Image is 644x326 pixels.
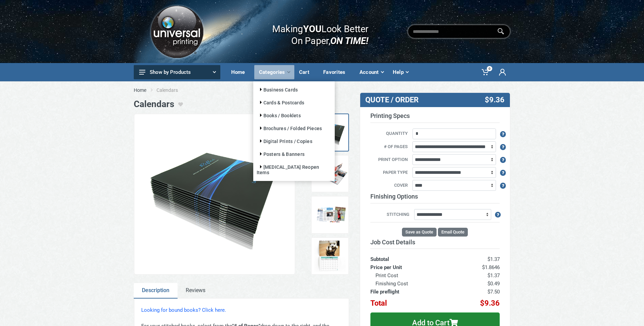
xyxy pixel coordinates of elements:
[141,139,288,249] img: Saddlestich Book
[134,87,146,94] a: Home
[254,65,294,79] div: Categories
[318,63,355,81] a: Favorites
[134,283,178,299] a: Description
[311,196,349,234] a: Samples
[141,307,226,313] a: Looking for bound books? Click here.
[438,228,468,237] button: Email Quote
[370,249,455,263] th: Subtotal
[370,239,500,246] h3: Job Cost Details
[157,87,188,94] li: Calendars
[311,237,349,275] a: Calendar
[313,198,347,232] img: Samples
[370,280,455,288] th: Finishing Cost
[257,100,305,105] a: Cards & Postcards
[318,65,355,79] div: Favorites
[259,16,369,47] div: Making Look Better On Paper,
[370,296,455,307] th: Total
[370,271,455,280] th: Print Cost
[257,151,305,157] a: Posters & Banners
[257,126,322,131] a: Brochures / Folded Pieces
[257,164,319,175] a: [MEDICAL_DATA] Reopen Items
[294,65,318,79] div: Cart
[257,113,301,118] a: Books / Booklets
[178,283,214,299] a: Reviews
[148,3,205,60] img: Logo.png
[487,272,500,279] span: $1.37
[487,289,500,295] span: $7.50
[480,299,500,307] span: $9.36
[134,65,220,79] button: Show by Products
[402,228,437,237] button: Save as Quote
[370,288,455,296] th: File preflight
[388,65,413,79] div: Help
[257,139,312,144] a: Digital Prints / Copies
[487,256,500,262] span: $1.37
[487,66,492,71] span: 0
[355,65,388,79] div: Account
[257,87,298,93] a: Business Cards
[313,239,347,273] img: Calendar
[482,264,500,270] span: $1.8646
[303,23,321,35] b: YOU
[365,182,411,189] label: Cover
[226,65,254,79] div: Home
[134,87,511,94] nav: breadcrumb
[226,63,254,81] a: Home
[485,96,504,104] span: $9.36
[370,211,413,219] label: Stitching
[313,157,347,191] img: Open Spreads
[294,63,318,81] a: Cart
[134,99,174,109] h1: Calendars
[330,35,368,46] i: ON TIME!
[487,281,500,287] span: $0.49
[370,193,500,204] h3: Finishing Options
[477,63,494,81] a: 0
[370,263,455,271] th: Price per Unit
